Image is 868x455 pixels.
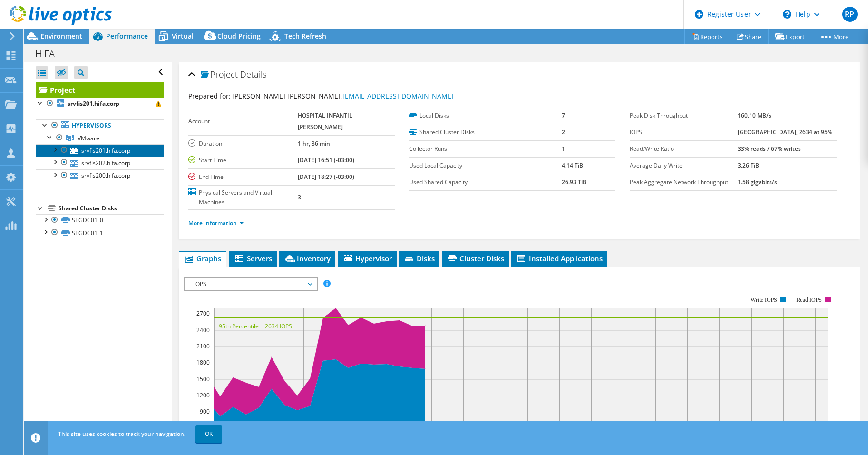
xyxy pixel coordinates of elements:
[404,254,435,263] span: Disks
[562,178,586,186] b: 26.93 TiB
[409,111,562,120] label: Local Disks
[409,178,562,187] label: Used Shared Capacity
[630,144,738,154] label: Read/Write Ratio
[298,173,354,181] b: [DATE] 18:27 (-03:00)
[562,128,565,136] b: 2
[738,111,771,119] b: 160.10 MB/s
[751,297,777,303] text: Write IOPS
[562,111,565,119] b: 7
[196,375,210,383] text: 1500
[188,117,298,126] label: Account
[342,91,454,100] a: [EMAIL_ADDRESS][DOMAIN_NAME]
[447,254,504,263] span: Cluster Disks
[188,156,298,165] label: Start Time
[36,169,164,182] a: srvfis200.hifa.corp
[284,31,326,40] span: Tech Refresh
[796,297,822,303] text: Read IOPS
[738,161,759,169] b: 3.26 TiB
[196,342,210,350] text: 2100
[298,111,352,131] b: HOSPITAL INFANTIL [PERSON_NAME]
[200,407,210,415] text: 900
[36,157,164,169] a: srvfis202.hifa.corp
[36,227,164,239] a: STGDC01_1
[36,119,164,132] a: Hypervisors
[219,322,292,330] text: 95th Percentile = 2634 IOPS
[31,49,69,59] h1: HIFA
[188,139,298,148] label: Duration
[298,139,330,148] b: 1 hr, 36 min
[562,145,565,153] b: 1
[342,254,392,263] span: Hypervisor
[409,128,562,137] label: Shared Cluster Disks
[196,358,210,366] text: 1800
[240,69,266,80] span: Details
[36,214,164,227] a: STGDC01_0
[188,91,231,100] label: Prepared for:
[196,391,210,399] text: 1200
[172,31,194,40] span: Virtual
[40,31,82,40] span: Environment
[812,29,856,44] a: More
[234,254,272,263] span: Servers
[78,134,99,142] span: VMware
[188,188,298,207] label: Physical Servers and Virtual Machines
[409,161,562,170] label: Used Local Capacity
[630,111,738,120] label: Peak Disk Throughput
[232,91,454,100] span: [PERSON_NAME] [PERSON_NAME],
[196,326,210,334] text: 2400
[298,156,354,164] b: [DATE] 16:51 (-03:00)
[196,309,210,317] text: 2700
[188,219,244,227] a: More Information
[195,425,222,443] a: OK
[58,430,185,438] span: This site uses cookies to track your navigation.
[783,10,791,19] svg: \n
[630,128,738,137] label: IOPS
[188,172,298,182] label: End Time
[730,29,769,44] a: Share
[738,128,832,136] b: [GEOGRAPHIC_DATA], 2634 at 95%
[36,82,164,98] a: Project
[738,145,801,153] b: 33% reads / 67% writes
[516,254,603,263] span: Installed Applications
[36,132,164,144] a: VMware
[36,98,164,110] a: srvfis201.hifa.corp
[189,278,312,290] span: IOPS
[630,178,738,187] label: Peak Aggregate Network Throughput
[284,254,331,263] span: Inventory
[217,31,261,40] span: Cloud Pricing
[36,144,164,157] a: srvfis201.hifa.corp
[409,144,562,154] label: Collector Runs
[106,31,148,40] span: Performance
[768,29,812,44] a: Export
[738,178,777,186] b: 1.58 gigabits/s
[630,161,738,170] label: Average Daily Write
[562,161,583,169] b: 4.14 TiB
[68,99,119,108] b: srvfis201.hifa.corp
[59,203,164,214] div: Shared Cluster Disks
[201,70,238,79] span: Project
[842,7,858,22] span: RP
[184,254,221,263] span: Graphs
[684,29,730,44] a: Reports
[298,193,301,201] b: 3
